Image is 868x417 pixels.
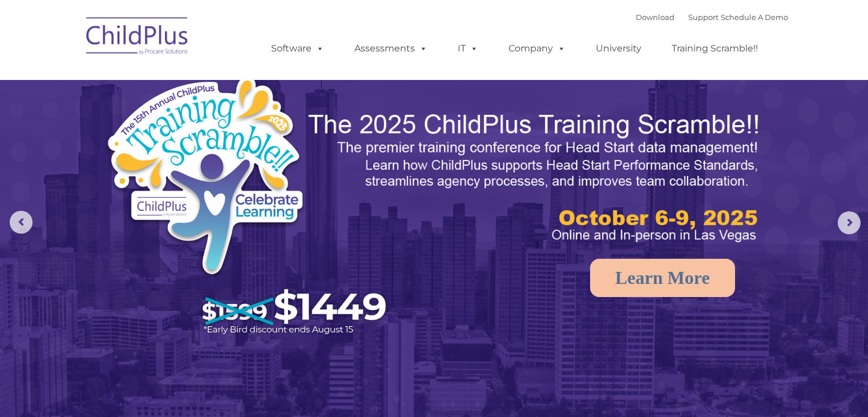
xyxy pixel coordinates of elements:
font: | [636,13,788,22]
a: Support [688,13,718,22]
img: ChildPlus by Procare Solutions [80,9,195,66]
a: IT [446,37,490,60]
a: University [584,37,653,60]
a: Software [260,37,336,60]
a: Schedule A Demo [721,13,788,22]
a: Training Scramble!! [660,37,769,60]
a: Download [636,13,675,22]
a: Learn More [590,259,735,297]
a: Company [497,37,577,60]
a: Assessments [343,37,439,60]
